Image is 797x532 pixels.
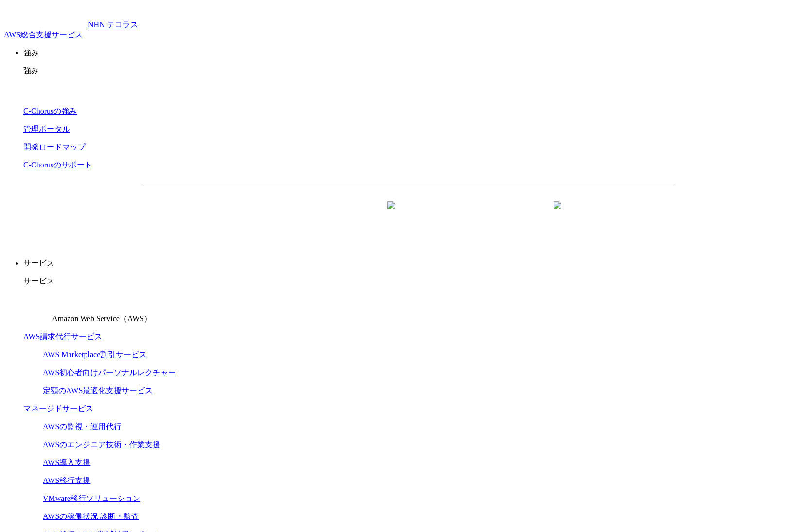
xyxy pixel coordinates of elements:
a: AWS移行支援 [43,476,90,484]
a: AWS請求代行サービス [23,332,102,341]
p: サービス [23,276,793,286]
a: AWSのエンジニア技術・作業支援 [43,440,160,449]
a: C-Chorusのサポート [23,161,92,169]
a: AWSの監視・運用代行 [43,422,121,431]
a: AWSの稼働状況 診断・監査 [43,512,139,520]
img: AWS総合支援サービス C-Chorus [4,4,86,27]
a: まずは相談する [413,202,570,226]
img: 矢印 [387,201,395,227]
img: 矢印 [554,201,561,227]
p: 強み [23,48,793,58]
a: AWS Marketplace割引サービス [43,350,147,359]
a: AWS導入支援 [43,458,90,466]
a: AWS総合支援サービス C-Chorus NHN テコラスAWS総合支援サービス [4,20,138,39]
a: マネージドサービス [23,404,93,413]
a: 開発ロードマップ [23,143,86,151]
a: 資料を請求する [247,202,403,226]
a: 管理ポータル [23,125,70,133]
a: AWS初心者向けパーソナルレクチャー [43,368,176,377]
a: VMware移行ソリューション [43,494,140,502]
p: サービス [23,258,793,268]
p: 強み [23,66,793,76]
a: 定額のAWS最適化支援サービス [43,386,153,395]
a: C-Chorusの強み [23,107,77,115]
span: Amazon Web Service（AWS） [52,315,152,323]
img: Amazon Web Service（AWS） [23,294,51,321]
